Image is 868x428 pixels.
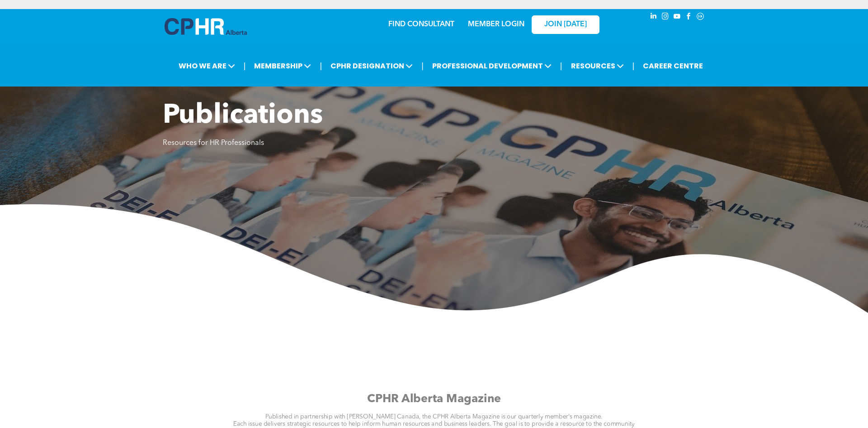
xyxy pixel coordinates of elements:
[421,57,424,75] li: |
[660,11,670,24] a: instagram
[640,58,706,74] a: CAREER CENTRE
[244,57,246,75] li: |
[367,393,501,404] span: CPHR Alberta Magazine
[388,21,454,28] a: FIND CONSULTANT
[648,11,658,24] a: linkedin
[672,11,682,24] a: youtube
[568,58,627,74] span: RESOURCES
[265,414,603,420] span: Published in partnership with [PERSON_NAME] Canada, the CPHR Alberta Magazine is our quarterly me...
[163,139,264,147] span: Resources for HR Professionals
[544,20,587,29] span: JOIN [DATE]
[163,102,323,130] span: Publications
[684,11,693,24] a: facebook
[429,58,554,74] span: PROFESSIONAL DEVELOPMENT
[532,15,599,34] a: JOIN [DATE]
[320,57,322,75] li: |
[560,57,562,75] li: |
[165,18,247,35] img: A blue and white logo for cp alberta
[251,58,314,74] span: MEMBERSHIP
[632,57,635,75] li: |
[468,21,524,28] a: MEMBER LOGIN
[695,11,705,24] a: Social network
[176,58,238,74] span: WHO WE ARE
[328,58,415,74] span: CPHR DESIGNATION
